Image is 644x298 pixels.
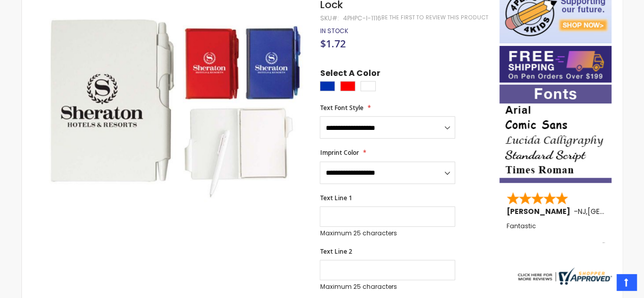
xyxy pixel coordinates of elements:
strong: SKU [320,14,339,22]
div: White [360,81,376,91]
img: 4pens.com widget logo [515,267,612,285]
a: Be the first to review this product [381,14,488,21]
img: Free shipping on orders over $199 [499,46,611,83]
div: 4PHPC-I-1116 [343,14,381,22]
span: Text Line 1 [320,194,352,202]
span: [PERSON_NAME] [507,206,574,216]
a: 4pens.com certificate URL [515,278,612,287]
iframe: Google Customer Reviews [560,270,644,298]
div: Fantastic [507,223,605,245]
p: Maximum 25 characters [320,229,455,237]
span: Imprint Color [320,148,358,157]
span: NJ [578,206,586,216]
span: Text Font Style [320,103,363,112]
span: In stock [320,26,348,35]
img: font-personalization-examples [499,85,611,183]
span: Text Line 2 [320,247,352,256]
div: Availability [320,27,348,35]
span: Select A Color [320,68,380,82]
div: Blue [320,81,335,91]
span: $1.72 [320,37,345,50]
p: Maximum 25 characters [320,283,455,291]
div: Red [340,81,355,91]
